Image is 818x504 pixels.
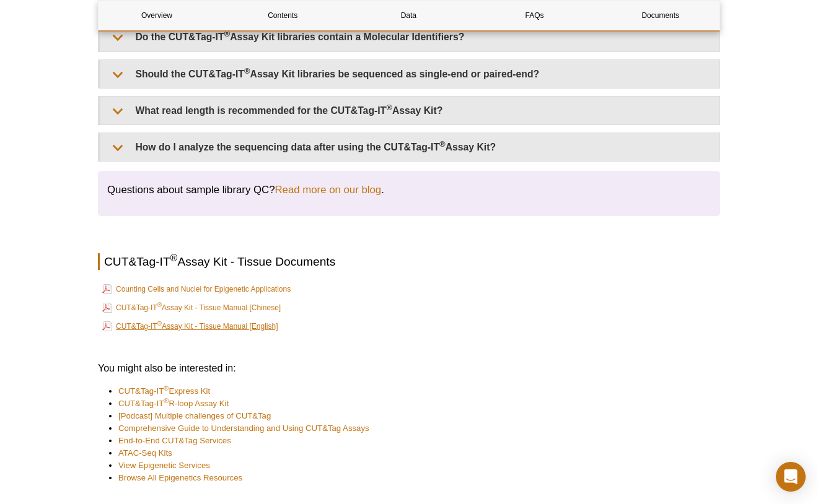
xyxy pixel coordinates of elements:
summary: Do the CUT&Tag-IT®Assay Kit libraries contain a Molecular Identifiers? [100,23,719,51]
a: View Epigenetic Services [118,459,210,472]
a: CUT&Tag-IT®R-loop Assay Kit [118,398,229,410]
summary: Should the CUT&Tag-IT®Assay Kit libraries be sequenced as single-end or paired-end? [100,60,719,88]
sup: ® [439,139,446,149]
h3: Questions about sample library QC? . [107,183,711,198]
h2: CUT&Tag-IT Assay Kit - Tissue Documents [98,253,720,270]
a: ATAC-Seq Kits [118,447,172,459]
h3: You might also be interested in: [98,361,720,376]
a: CUT&Tag-IT®Express Kit [118,385,210,398]
sup: ® [224,29,231,38]
sup: ® [164,385,169,392]
sup: ® [386,103,392,112]
a: Read more on our blog [275,183,382,198]
a: End-to-End CUT&Tag Services [118,435,231,447]
a: CUT&Tag-IT®Assay Kit - Tissue Manual [English] [102,319,278,334]
sup: ® [164,397,169,404]
summary: How do I analyze the sequencing data after using the CUT&Tag-IT®Assay Kit? [100,133,719,161]
a: CUT&Tag-IT®Assay Kit - Tissue Manual [Chinese] [102,300,281,315]
div: Open Intercom Messenger [776,462,806,492]
a: Documents [602,1,719,30]
sup: ® [244,66,250,75]
a: Browse All Epigenetics Resources [118,472,242,484]
a: [Podcast] Multiple challenges of CUT&Tag [118,410,271,422]
a: Data [350,1,467,30]
a: FAQs [477,1,593,30]
sup: ® [157,320,162,327]
a: Overview [99,1,215,30]
a: Contents [224,1,341,30]
summary: What read length is recommended for the CUT&Tag-IT®Assay Kit? [100,97,719,124]
a: Comprehensive Guide to Understanding and Using CUT&Tag Assays [118,422,369,435]
a: Counting Cells and Nuclei for Epigenetic Applications [102,282,291,297]
sup: ® [170,253,178,263]
sup: ® [157,302,162,308]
